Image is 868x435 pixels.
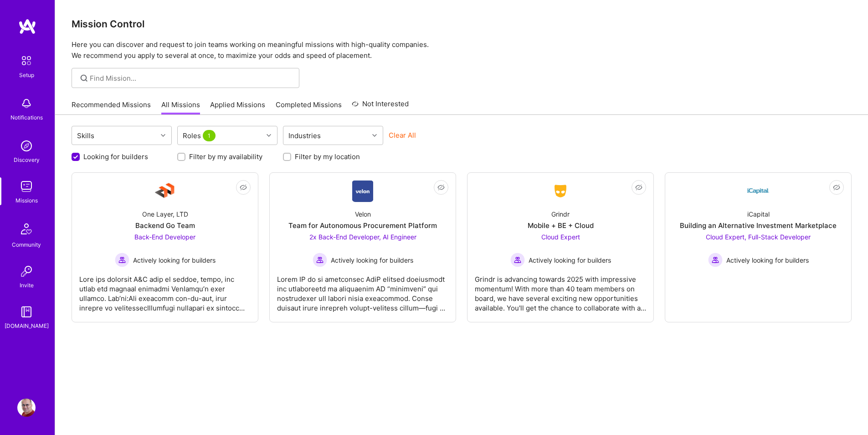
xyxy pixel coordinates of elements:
span: Actively looking for builders [529,255,611,265]
i: icon EyeClosed [437,184,445,191]
img: Company Logo [550,183,571,199]
img: Actively looking for builders [313,253,327,267]
img: Invite [17,262,36,280]
div: [DOMAIN_NAME] [5,321,49,331]
span: Actively looking for builders [133,255,216,265]
i: icon Chevron [267,133,271,138]
div: Grindr is advancing towards 2025 with impressive momentum! With more than 40 team members on boar... [475,267,646,313]
span: Cloud Expert [541,233,580,241]
img: Company Logo [352,180,374,202]
div: Invite [20,280,34,290]
div: iCapital [747,209,770,219]
i: icon SearchGrey [79,73,89,83]
div: Setup [19,70,34,80]
div: Discovery [14,155,40,165]
button: Clear All [389,130,416,140]
div: Lore ips dolorsit A&C adip el seddoe, tempo, inc utlab etd magnaal enimadmi VenIamqu’n exer ullam... [79,267,251,313]
img: User Avatar [17,399,36,417]
div: Missions [15,196,38,205]
img: teamwork [17,177,36,196]
a: Recommended Missions [72,100,151,115]
input: Find Mission... [90,73,293,83]
div: Building an Alternative Investment Marketplace [680,221,837,230]
a: Applied Missions [210,100,265,115]
a: Company LogoGrindrMobile + BE + CloudCloud Expert Actively looking for buildersActively looking f... [475,180,646,315]
i: icon Chevron [161,133,165,138]
div: Mobile + BE + Cloud [528,221,594,230]
img: Company Logo [154,180,176,202]
div: Notifications [10,113,43,122]
img: guide book [17,303,36,321]
i: icon EyeClosed [833,184,840,191]
img: Community [15,218,37,240]
h3: Mission Control [72,18,852,30]
a: Completed Missions [276,100,342,115]
a: Company LogoiCapitalBuilding an Alternative Investment MarketplaceCloud Expert, Full-Stack Develo... [673,180,844,315]
img: discovery [17,137,36,155]
a: User Avatar [15,399,38,417]
div: Lorem IP do si ametconsec AdiP elitsed doeiusmodt inc utlaboreetd ma aliquaenim AD “minimveni” qu... [277,267,448,313]
i: icon EyeClosed [240,184,247,191]
img: logo [18,18,36,35]
i: icon Chevron [372,133,377,138]
div: One Layer, LTD [142,209,188,219]
div: Grindr [551,209,570,219]
div: Skills [75,129,97,142]
span: 1 [203,130,216,141]
div: Backend Go Team [135,221,195,230]
div: Velon [355,209,371,219]
span: Actively looking for builders [726,255,809,265]
label: Filter by my availability [189,152,262,161]
img: Company Logo [747,180,769,202]
img: Actively looking for builders [708,253,723,267]
p: Here you can discover and request to join teams working on meaningful missions with high-quality ... [72,39,852,61]
a: Not Interested [352,98,409,115]
i: icon EyeClosed [635,184,642,191]
span: 2x Back-End Developer, AI Engineer [309,233,416,241]
span: Cloud Expert, Full-Stack Developer [706,233,811,241]
span: Actively looking for builders [331,255,413,265]
img: bell [17,94,36,113]
img: Actively looking for builders [115,253,129,267]
img: Actively looking for builders [510,253,525,267]
div: Community [12,240,41,249]
img: setup [17,51,36,70]
a: All Missions [161,100,200,115]
label: Filter by my location [295,152,360,161]
div: Roles [180,129,220,142]
a: Company LogoOne Layer, LTDBackend Go TeamBack-End Developer Actively looking for buildersActively... [79,180,251,315]
span: Back-End Developer [134,233,195,241]
div: Team for Autonomous Procurement Platform [288,221,437,230]
a: Company LogoVelonTeam for Autonomous Procurement Platform2x Back-End Developer, AI Engineer Activ... [277,180,448,315]
div: Industries [286,129,323,142]
label: Looking for builders [83,152,148,161]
